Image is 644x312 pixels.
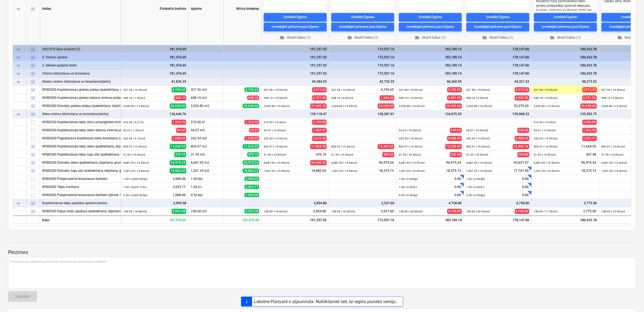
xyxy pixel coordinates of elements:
[42,175,119,183] div: W582000 Palīgmateriāli krāsošanas darbiem
[447,95,462,100] span: 4,481.00
[264,169,290,172] small: 1,267.25 × 14.90 / m2
[515,87,529,92] span: 4,913.43
[42,78,119,85] div: Griestu virsmu līdzināšana un krāsošana(darbs)
[399,88,423,91] small: 327.56 × 16.00 / m2
[580,103,597,109] span: 36,638.60
[245,193,259,197] span: 1,000.00
[582,95,597,100] span: 6,721.50
[447,87,462,92] span: 5,240.99
[264,69,327,78] div: 191,257.52
[310,103,327,109] span: 37,649.32
[123,53,186,61] div: 181,476.69
[534,121,556,124] small: 210.00 × 14.50 / m
[581,169,597,173] span: 18,375.13
[247,152,259,157] span: 470.10
[42,167,119,175] div: W580200 Dzīvokļu logu aiļu špaktelēšana, slīpēšana, gruntēšana, krāsošana 2 kārtās
[123,153,145,156] small: 31.55 × 14.90 / m2
[399,186,418,189] small: 1.00 × 0.00 / k.t.
[243,104,259,108] span: 36,638.60
[331,61,394,69] div: 173,557.16
[466,177,486,180] small: 1.00 × 0.00 / kpl.
[454,185,462,189] span: 0.00
[382,152,394,157] span: 489.03
[15,200,22,207] span: keyboard_arrow_down
[123,121,144,124] small: 210.00 × 6.27 / m
[399,22,462,31] button: Izveidojiet pirkuma pasūtījumu
[264,45,327,53] div: 191,257.52
[522,177,529,181] span: 0.00
[466,186,485,189] small: 1.00 × 0.00 / k.t.
[534,153,556,156] small: 31.55 × 14.50 / m2
[515,95,529,100] span: 4,032.90
[264,145,288,148] small: 803.07 × 14.90 / m2
[534,88,558,91] small: 327.56 × 15.00 / m2
[15,46,22,53] span: keyboard_arrow_down
[331,53,394,61] div: 173,557.16
[264,199,327,207] div: 2,854.80
[399,13,462,21] button: Izveidot līgumu
[513,144,529,149] span: 12,849.16
[466,61,529,69] div: 178,147.86
[280,35,285,40] span: folder
[582,120,597,125] span: 3,045.00
[331,22,394,31] button: Izveidojiet pirkuma pasūtījumu
[399,199,462,207] div: 4,758.00
[172,185,186,189] span: 3,025.17
[189,118,224,126] div: 210.00 m
[399,110,462,118] div: 134,070.55
[170,160,186,165] span: 96,975.24
[224,216,262,224] div: 181,476.69
[582,87,597,92] span: 4,913.43
[170,168,186,173] span: 18,882.03
[536,34,595,41] span: Skatīt failus (1)
[123,177,148,180] small: 1.00 × 2,000.00 / kpl.
[399,153,421,156] small: 31.55 × 16.50 / m2
[247,96,259,100] span: 448.10
[264,137,288,140] small: 242.93 × 14.90 / m2
[399,137,423,140] small: 242.93 × 16.50 / m2
[351,14,375,20] div: Izveidot līgumu
[482,35,487,40] span: folder
[513,169,529,173] span: 17,741.50
[586,152,597,157] span: 457.48
[331,161,357,164] small: 6,687.95 × 14.50 / m2
[311,169,327,173] span: 18,882.03
[264,105,290,108] small: 2,526.80 × 14.90 / m2
[245,185,259,189] span: 3,025.17
[42,134,119,142] div: W580200 Pagrabstava koplietošas sienu krasošana (uz sienas bloku virsmas)
[189,102,224,110] div: 2,526.80 m2
[264,153,286,156] small: 31.55 × 14.90 / m2
[123,186,147,189] small: 1.00 × 3,025.17 / k.t.
[399,161,425,164] small: 6,687.95 × 14.50 / m2
[123,194,148,197] small: 0.50 × 2,000.00 / kpl.
[399,194,418,197] small: 0.50 × 0.00 / kpl.
[40,216,121,224] div: Kopā
[534,161,560,164] small: 6,687.95 × 14.50 / m2
[534,33,597,42] button: Skatīt failus (1)
[123,169,149,172] small: 1,267.25 × 14.90 / m2
[445,103,462,109] span: 36,638.60
[264,96,288,99] small: 448.10 × 15.00 / m2
[464,216,532,224] div: 178,147.86
[42,142,119,150] div: W580200 Koplietošanas telpu sienu špaktelēšana, slīpēšana, gruntēšana un krāsošana ar tonētu krās...
[331,199,394,207] div: 2,537.60
[534,69,597,78] div: 186,432.78
[454,177,462,181] span: 0.00
[42,53,119,61] div: 5- Virsmu apdare
[123,129,144,132] small: 94.07 × 1.00 / m2
[264,110,327,118] div: 139,118.47
[618,35,622,40] span: folder
[123,161,149,164] small: 6,687.95 × 14.50 / m2
[189,191,224,199] div: 0.50 kpl.
[378,103,394,109] span: 36,638.60
[42,159,119,166] div: W580200 Dzīvokļu sienu špaktelēšana, slīpēšana, gruntēšana un krāsošana ar tonētu krāsu 2 kārtās ...
[189,183,224,191] div: 1.00 k.t.
[172,193,186,197] span: 1,000.00
[310,160,327,165] span: 99,650.42
[15,71,22,77] span: keyboard_arrow_down
[380,95,394,100] span: 1,344.30
[486,14,510,20] div: Izveidot līgumu
[245,177,259,181] span: 2,000.00
[42,45,119,53] div: 2601978 Ēkas budžets E2
[534,96,558,99] small: 448.10 × 15.00 / m2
